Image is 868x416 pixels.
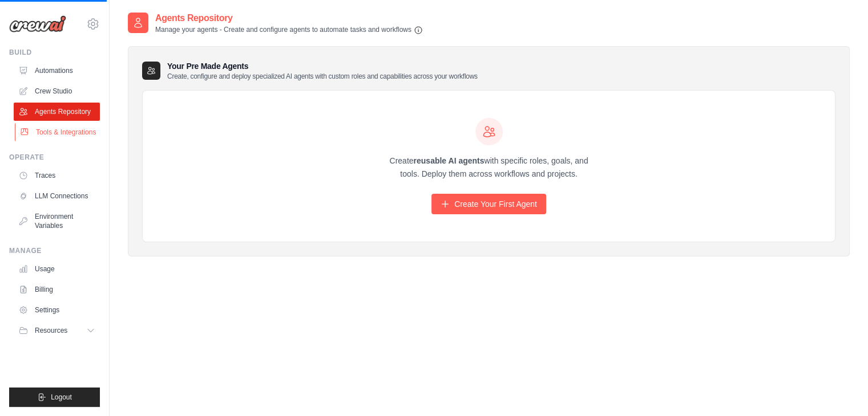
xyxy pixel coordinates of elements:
[380,154,599,181] p: Create with specific roles, goals, and tools. Deploy them across workflows and projects.
[14,321,100,340] button: Resources
[167,60,478,81] h3: Your Pre Made Agents
[14,207,100,235] a: Environment Variables
[155,11,423,25] h2: Agents Repository
[167,72,478,81] p: Create, configure and deploy specialized AI agents with custom roles and capabilities across your...
[14,82,100,100] a: Crew Studio
[9,153,100,162] div: Operate
[14,166,100,185] a: Traces
[14,301,100,319] a: Settings
[9,48,100,57] div: Build
[14,187,100,205] a: LLM Connections
[413,156,484,165] strong: reusable AI agents
[14,62,100,80] a: Automations
[15,123,101,141] a: Tools & Integrations
[51,393,72,402] span: Logout
[14,280,100,299] a: Billing
[155,25,423,35] p: Manage your agents - Create and configure agents to automate tasks and workflows
[35,326,67,335] span: Resources
[14,103,100,121] a: Agents Repository
[9,246,100,255] div: Manage
[14,260,100,278] a: Usage
[9,15,66,32] img: Logo
[9,388,100,407] button: Logout
[431,194,546,214] a: Create Your First Agent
